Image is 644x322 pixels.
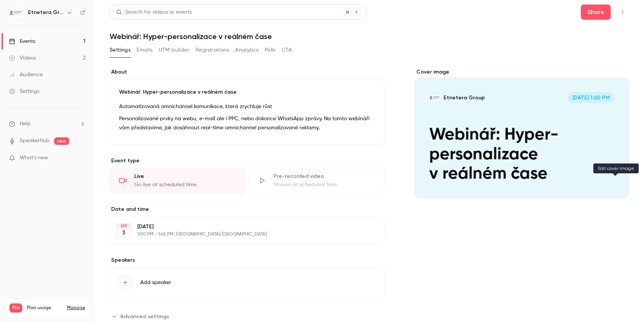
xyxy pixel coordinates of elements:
p: [DATE] [137,223,345,231]
button: Emails [137,44,152,56]
button: Settings [110,44,130,56]
div: Stream at scheduled time [273,181,376,188]
span: Advanced settings [120,313,169,320]
div: LiveGo live at scheduled time [110,168,246,193]
p: Webinář: Hyper-personalizace v reálném čase [119,88,375,96]
button: Add speaker [110,267,385,298]
div: Go live at scheduled time [134,181,236,188]
div: Pre-recorded video [273,173,376,180]
span: Pro [9,303,22,313]
button: Share [581,5,611,20]
iframe: Noticeable Trigger [76,155,85,162]
button: Analytics [235,44,259,56]
div: Settings [9,88,39,95]
label: Speakers [110,256,385,264]
a: SpeakerHub [20,137,50,145]
li: help-dropdown-opener [9,120,85,128]
p: 3 [122,229,125,237]
button: Registrations [196,44,229,56]
span: Help [20,120,31,128]
div: Search for videos or events [116,8,192,16]
h6: Etnetera Group [28,9,64,16]
div: Videos [9,54,36,62]
span: Add speaker [140,279,171,286]
span: What's new [20,154,48,162]
a: Manage [67,305,85,311]
button: UTM builder [159,44,189,56]
section: Cover image [415,68,629,198]
p: 1:00 PM - 1:45 PM, [GEOGRAPHIC_DATA]/[GEOGRAPHIC_DATA] [137,231,345,237]
div: Audience [9,71,43,79]
label: Cover image [415,68,629,76]
div: Live [134,173,236,180]
div: Pre-recorded videoStream at scheduled time [249,168,385,193]
span: new [54,137,69,145]
button: CTA [282,44,292,56]
div: SEP [117,223,130,229]
h1: Webinář: Hyper-personalizace v reálném čase [110,32,629,41]
label: Date and time [110,206,385,213]
label: About [110,68,385,76]
span: Plan usage [27,305,62,311]
p: Event type [110,157,385,165]
p: Personalizované prvky na webu, e-mail ale i PPC, nebo dokonce WhatsApp zprávy. Na tomto webináři ... [119,114,375,132]
p: Automatizovaná omnichannel komunikace, která zrychluje růst [119,102,375,111]
button: Polls [265,44,276,56]
div: Events [9,38,35,45]
img: Etnetera Group [9,6,22,19]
